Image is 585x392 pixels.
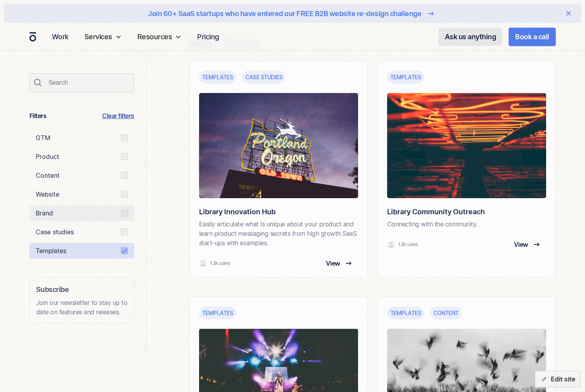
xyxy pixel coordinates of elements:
[326,259,340,268] div: View
[439,28,503,46] a: Ask us anything
[194,29,222,44] a: Pricing
[387,219,546,229] p: Connecting with the community.
[29,73,134,92] input: Search
[535,371,580,387] button: Edit site
[36,152,59,161] span: Product
[377,61,556,277] a: TemplatesLibrary Community OutreachConnecting with the community.1.3k usersView
[36,133,50,142] span: GTM
[134,23,185,51] div: Resources
[36,284,128,295] p: Subscribe
[81,23,125,51] div: Services
[36,227,74,237] span: Case studies
[49,29,72,44] a: Work
[148,8,421,19] div: Join 60+ SaaS startups who have entered our FREE B2B website re-design challenge
[199,208,358,216] h2: Library Innovation Hub
[137,31,172,42] div: Resources
[29,32,36,42] a: home
[29,7,556,20] a: Join 60+ SaaS startups who have entered our FREE B2B website re-design challenge
[36,298,128,317] p: Join our newsletter to stay up to date on features and releases.
[514,240,528,249] div: View
[36,208,53,218] span: Brand
[508,27,556,46] a: Book a call
[199,219,358,248] p: Easily articulate what is unique about your product and learn product messaging secrets from high...
[189,61,368,277] a: TemplatesCase studiesLibrary Innovation HubEasily articulate what is unique about your product an...
[36,171,60,180] span: Content
[210,260,230,267] p: 1.3k users
[84,31,112,42] div: Services
[387,208,546,216] h2: Library Community Outreach
[36,246,66,255] span: Templates
[29,111,47,120] p: Filters
[102,111,134,120] a: Clear filters
[36,190,59,199] span: Website
[398,241,418,248] p: 1.3k users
